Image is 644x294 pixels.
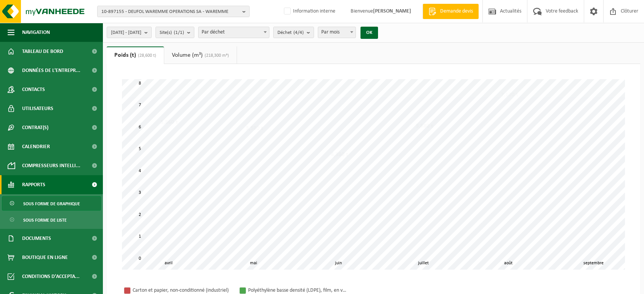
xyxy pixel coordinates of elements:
[22,248,68,267] span: Boutique en ligne
[293,30,304,35] count: (4/4)
[23,213,67,227] span: Sous forme de liste
[2,196,101,211] a: Sous forme de graphique
[159,118,180,126] div: 5,860 t
[318,27,356,38] span: Par mois
[111,27,141,38] span: [DATE] - [DATE]
[22,42,63,61] span: Tableau de bord
[174,30,184,35] count: (1/1)
[423,4,479,19] a: Demande devis
[22,23,50,42] span: Navigation
[22,137,50,156] span: Calendrier
[203,53,229,58] span: (218,300 m³)
[97,6,250,17] button: 10-897155 - DEUFOL WAREMME OPERATIONS SA - WAREMME
[277,27,304,38] span: Déchet
[164,46,237,64] a: Volume (m³)
[155,27,194,38] button: Site(s)(1/1)
[438,8,475,15] span: Demande devis
[22,118,48,137] span: Contrat(s)
[329,151,350,158] div: 4,380 t
[22,80,45,99] span: Contacts
[101,6,239,18] span: 10-897155 - DEUFOL WAREMME OPERATIONS SA - WAREMME
[414,122,435,130] div: 5,680 t
[22,99,53,118] span: Utilisateurs
[273,27,314,38] button: Déchet(4/4)
[22,156,80,175] span: Compresseurs intelli...
[244,125,265,132] div: 5,580 t
[360,27,378,39] button: OK
[22,175,45,194] span: Rapports
[22,267,80,286] span: Conditions d'accepta...
[136,53,156,58] span: (28,600 t)
[22,61,80,80] span: Données de l'entrepr...
[160,27,184,38] span: Site(s)
[107,27,152,38] button: [DATE] - [DATE]
[2,213,101,227] a: Sous forme de liste
[107,46,164,64] a: Poids (t)
[199,27,269,38] span: Par déchet
[373,8,411,14] strong: [PERSON_NAME]
[23,197,80,211] span: Sous forme de graphique
[282,6,335,17] label: Information interne
[22,229,51,248] span: Documents
[499,91,520,99] div: 7,100 t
